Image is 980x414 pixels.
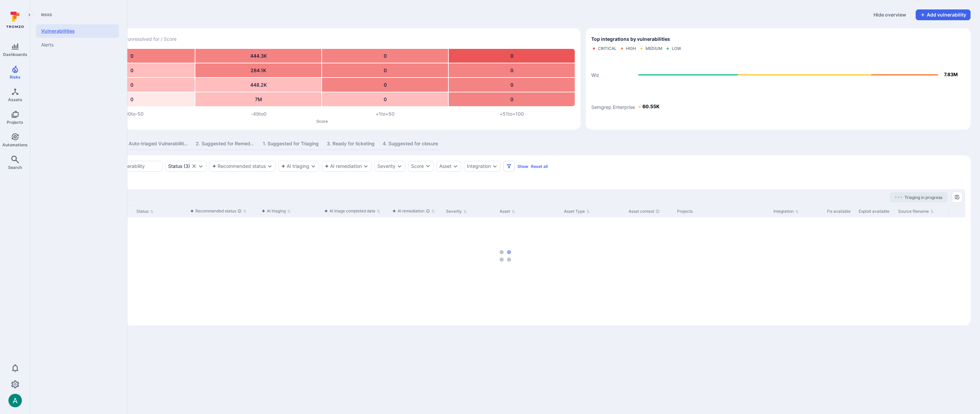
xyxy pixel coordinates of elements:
[27,12,32,18] i: Expand navigation menu
[8,165,22,170] span: Search
[198,164,203,169] button: Expand dropdown
[325,164,362,169] button: AI remediation
[677,208,768,214] div: Projects
[629,208,672,214] div: Asset context
[324,208,375,214] div: AI triage completed date
[191,164,197,169] button: Clear selection
[195,63,321,77] div: 284.1K
[449,63,575,77] div: 0
[598,46,617,51] div: Critical
[363,164,369,169] button: Expand dropdown
[322,49,448,63] div: 0
[195,92,321,106] div: 7M
[281,164,309,169] button: AI triaging
[36,38,119,52] a: Alerts
[10,75,21,80] span: Risks
[449,78,575,92] div: 0
[168,164,182,169] div: Status
[449,92,575,106] div: 0
[870,9,910,20] button: Hide overview
[322,111,449,117] div: +1 to +50
[397,164,402,169] button: Expand dropdown
[190,208,242,214] div: Recommended status
[69,119,575,124] p: Score
[895,197,902,198] img: Loading...
[190,208,247,214] button: Sort by function(){return k.createElement(pN.A,{direction:"row",alignItems:"center",gap:4},k.crea...
[859,208,893,214] div: Exploit available
[492,164,498,169] button: Expand dropdown
[8,394,22,407] img: ACg8ocLSa5mPYBaXNx3eFu_EmspyJX0laNWN7cXOFirfQ7srZveEpg=s96-c
[168,164,190,169] div: ( 3 )
[656,209,660,213] div: Automatically discovered context associated with the asset
[195,78,321,92] div: 448.2K
[377,164,396,169] button: Severity
[411,163,424,170] div: Score
[500,209,515,214] button: Sort by Asset
[196,140,255,147] div: 2. Suggested for Remediation
[261,208,291,214] button: Sort by function(){return k.createElement(pN.A,{direction:"row",alignItems:"center",gap:4},k.crea...
[7,120,23,125] span: Projects
[267,164,273,169] button: Expand dropdown
[564,209,590,214] button: Sort by Asset Type
[69,49,195,63] div: 0
[129,140,188,147] div: Auto-triaged Vulnerabilities
[392,208,435,214] button: Sort by function(){return k.createElement(pN.A,{direction:"row",alignItems:"center",gap:4},k.crea...
[672,46,681,51] div: Low
[503,161,515,172] button: Filters
[642,103,660,109] text: 60.55K
[626,46,636,51] div: High
[115,36,177,43] span: Days unresolved for / Score
[195,111,322,117] div: -49 to 0
[448,111,575,117] div: +51 to +100
[2,142,28,147] span: Automations
[263,140,319,147] div: 1. Suggested for Triaging
[517,164,528,169] button: Show
[3,52,27,57] span: Dashboards
[449,49,575,63] div: 0
[322,92,448,106] div: 0
[944,71,958,77] text: 7.83M
[591,54,965,124] svg: Top integrations by vulnerabilities bar
[916,9,971,20] button: Add vulnerability
[327,140,375,147] div: 3. Ready for ticketing
[261,208,286,214] div: AI triaging
[69,78,195,92] div: 0
[439,164,451,169] button: Asset
[467,164,491,169] button: Integration
[311,164,316,169] button: Expand dropdown
[101,163,159,170] input: Search vulnerability
[212,164,266,169] button: Recommended status
[69,63,195,77] div: 0
[36,12,119,18] span: Risks
[324,208,380,214] button: Sort by function(){return k.createElement(pN.A,{direction:"row",alignItems:"center",gap:4},k.crea...
[531,164,548,169] button: Reset all
[773,209,799,214] button: Sort by Integration
[392,208,430,214] div: AI remediation
[40,138,971,150] div: assets tabs
[8,97,22,102] span: Assets
[827,208,853,214] div: Fix available
[952,192,962,203] button: Manage columns
[168,164,190,169] button: Status(3)
[383,140,438,147] div: 4. Suggested for closure
[8,394,22,407] div: Arjan Dehar
[322,78,448,92] div: 0
[591,104,635,110] text: Semgrep Enterprise
[591,72,599,78] text: Wiz
[69,92,195,106] div: 0
[898,209,934,214] button: Sort by Source filename
[69,111,195,117] div: -100 to -50
[453,164,458,169] button: Expand dropdown
[36,24,119,38] a: Vulnerabilities
[446,209,467,214] button: Sort by Severity
[645,46,662,51] div: Medium
[586,28,971,129] div: Top integrations by vulnerabilities
[195,49,321,63] div: 444.3K
[591,36,670,42] span: Top integrations by vulnerabilities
